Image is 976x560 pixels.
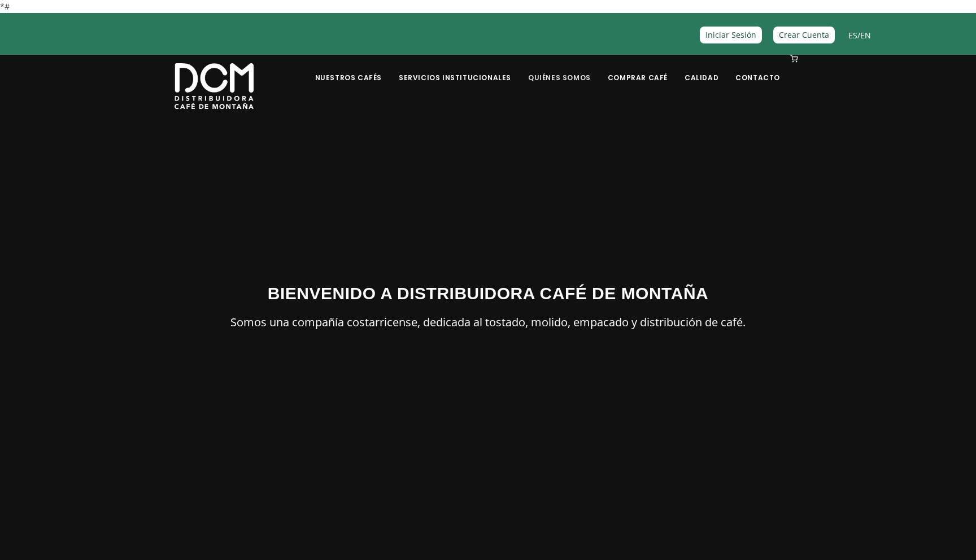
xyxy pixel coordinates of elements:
a: EN [860,30,871,41]
a: ES [848,30,857,41]
a: Calidad [678,56,725,82]
a: Iniciar Sesión [700,27,762,43]
a: Crear Cuenta [773,27,835,43]
h3: BIENVENIDO A DISTRIBUIDORA CAFÉ DE MONTAÑA [175,281,801,306]
a: Quiénes Somos [521,56,598,82]
a: Contacto [729,56,787,82]
a: Servicios Institucionales [392,56,518,82]
a: Comprar Café [601,56,674,82]
span: / [848,29,871,42]
a: Nuestros Cafés [308,56,389,82]
p: Somos una compañía costarricense, dedicada al tostado, molido, empacado y distribución de café. [175,313,801,332]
